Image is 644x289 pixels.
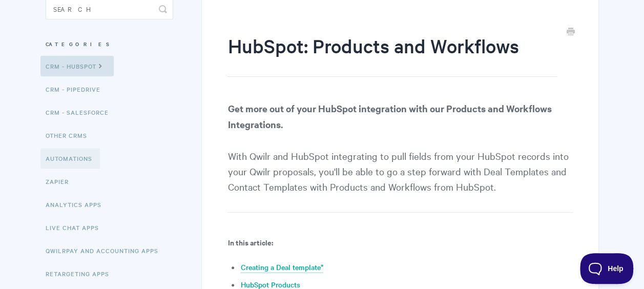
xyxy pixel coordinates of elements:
[46,125,95,146] a: Other CRMs
[227,102,551,131] strong: Get more out of your HubSpot integration with our Products and Workflows Integrations.
[46,263,117,284] a: Retargeting Apps
[227,33,557,77] h1: HubSpot: Products and Workflows
[580,253,634,284] iframe: Toggle Customer Support
[240,262,323,273] a: Creating a Deal template*
[227,100,572,213] p: With Qwilr and HubSpot integrating to pull fields from your HubSpot records into your Qwilr propo...
[46,194,109,215] a: Analytics Apps
[40,56,114,76] a: CRM - HubSpot
[46,102,116,122] a: CRM - Salesforce
[46,240,166,261] a: QwilrPay and Accounting Apps
[40,148,100,169] a: Automations
[227,237,273,247] b: In this article:
[46,217,107,238] a: Live Chat Apps
[567,27,575,38] a: Print this Article
[46,79,108,99] a: CRM - Pipedrive
[46,171,76,192] a: Zapier
[46,35,173,53] h3: Categories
